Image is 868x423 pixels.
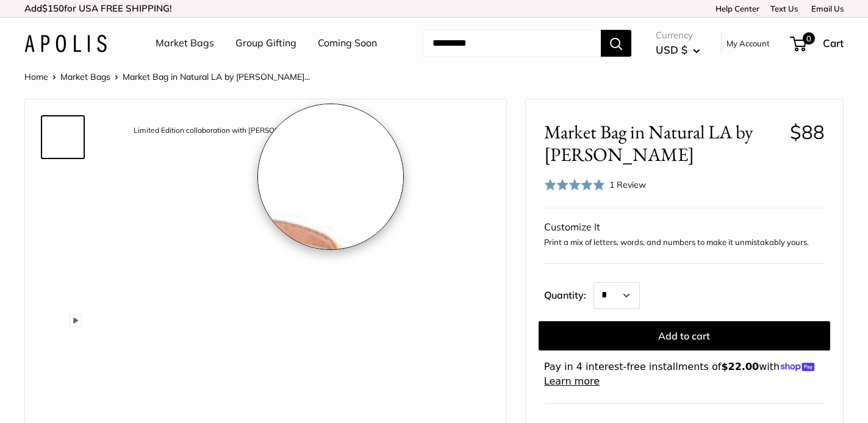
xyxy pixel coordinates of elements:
a: description_Limited Edition collaboration with Geoff McFetridge [41,115,85,159]
nav: Breadcrumb [24,69,310,85]
p: Print a mix of letters, words, and numbers to make it unmistakably yours. [544,236,825,249]
span: $150 [42,2,64,14]
a: Market Bags [60,71,110,82]
a: Market Bag in Natural LA by Geoff McFetridge [41,311,85,355]
span: USD $ [656,43,687,56]
a: description_Elevates every moment [41,216,85,258]
a: Market Bags [156,34,214,52]
img: Apolis [24,35,107,52]
span: 0 [803,32,815,44]
a: Email Us [807,4,844,13]
a: Help Center [711,4,759,13]
a: 0 Cart [791,34,844,53]
span: Market Bag in Natural LA by [PERSON_NAME]... [123,71,310,82]
button: USD $ [656,40,700,60]
span: Cart [823,37,844,49]
a: My Account [726,36,770,51]
div: Customize It [544,218,825,236]
span: Market Bag in Natural LA by [PERSON_NAME] [544,121,781,166]
span: Currency [656,27,700,44]
a: Home [24,71,48,82]
a: Group Gifting [235,34,296,52]
div: Limited Edition collaboration with [PERSON_NAME] [127,123,314,139]
label: Quantity: [544,279,594,309]
span: $88 [790,120,825,144]
a: description_Super soft and durable leather handles. [41,360,85,408]
input: Search... [423,30,601,57]
button: Add to cart [539,321,830,350]
a: description_Geoff McFetridge in his L.A. studio [41,263,85,307]
a: Text Us [770,4,798,13]
span: 1 Review [609,179,646,190]
button: Search [601,30,631,57]
a: Coming Soon [318,34,377,52]
a: description_All proceeds support L.A. Neighborhoods via local charities [41,164,85,211]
